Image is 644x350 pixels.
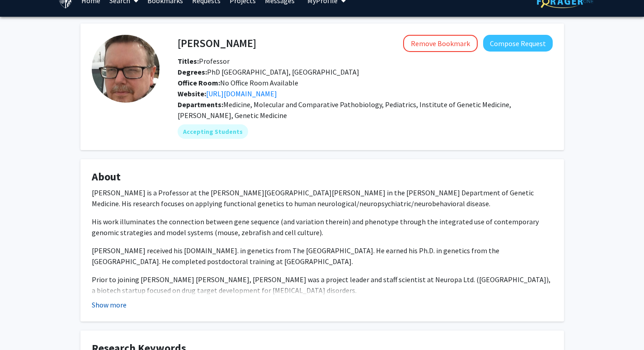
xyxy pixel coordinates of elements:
b: Office Room: [178,78,220,87]
button: Show more [92,299,127,310]
b: Titles: [178,57,199,66]
button: Remove Bookmark [403,35,478,52]
b: Departments: [178,100,223,109]
a: Opens in a new tab [206,89,277,98]
span: No Office Room Available [178,78,298,87]
span: Medicine, Molecular and Comparative Pathobiology, Pediatrics, Institute of Genetic Medicine, [PER... [178,100,511,120]
h4: About [92,170,553,184]
b: Degrees: [178,67,207,76]
p: Prior to joining [PERSON_NAME] [PERSON_NAME], [PERSON_NAME] was a project leader and staff scient... [92,274,553,296]
p: His work illuminates the connection between gene sequence (and variation therein) and phenotype t... [92,216,553,238]
iframe: Chat [7,309,38,343]
span: Professor [178,57,230,66]
p: [PERSON_NAME] received his [DOMAIN_NAME]. in genetics from The [GEOGRAPHIC_DATA]. He earned his P... [92,245,553,267]
button: Compose Request to Andy McCallion [483,35,553,52]
h4: [PERSON_NAME] [178,35,256,52]
span: PhD [GEOGRAPHIC_DATA], [GEOGRAPHIC_DATA] [178,67,359,76]
p: [PERSON_NAME] is a Professor at the [PERSON_NAME][GEOGRAPHIC_DATA][PERSON_NAME] in the [PERSON_NA... [92,187,553,209]
mat-chip: Accepting Students [178,124,248,139]
b: Website: [178,89,206,98]
img: Profile Picture [92,35,160,103]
